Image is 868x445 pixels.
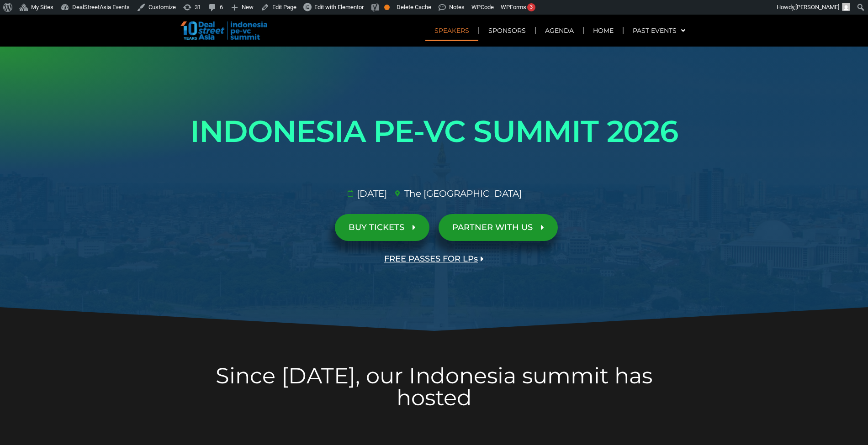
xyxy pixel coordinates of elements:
a: Past Events [624,20,694,41]
span: FREE PASSES FOR LPs [384,255,478,263]
a: BUY TICKETS [335,214,429,241]
span: BUY TICKETS [349,223,404,232]
a: Home [584,20,623,41]
span: PARTNER WITH US [452,223,533,232]
a: Sponsors [479,20,535,41]
span: Edit with Elementor [314,4,364,10]
h1: INDONESIA PE-VC SUMMIT 2026 [178,106,690,157]
span: [DATE]​ [355,187,387,200]
a: Speakers [425,20,478,41]
div: OK [384,5,390,10]
a: FREE PASSES FOR LPs [370,246,498,272]
div: 3 [527,3,535,11]
a: Agenda [536,20,583,41]
span: The [GEOGRAPHIC_DATA]​ [402,187,522,200]
span: [PERSON_NAME] [795,4,839,10]
a: PARTNER WITH US [439,214,558,241]
h2: Since [DATE], our Indonesia summit has hosted [178,365,690,408]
